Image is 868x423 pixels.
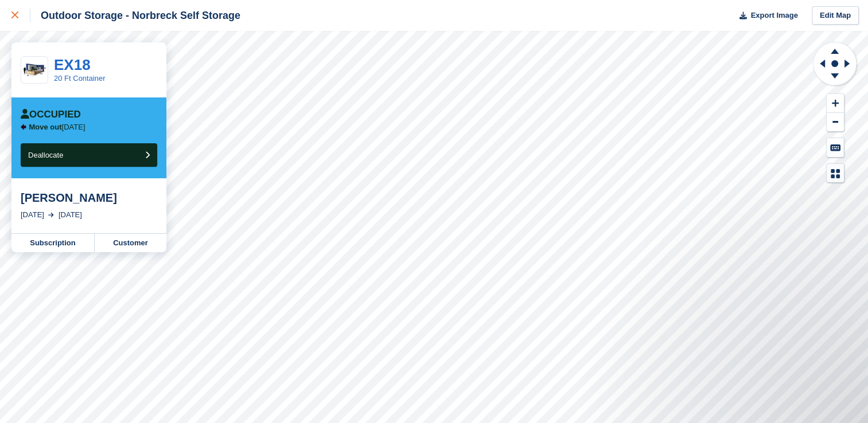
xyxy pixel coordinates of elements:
[21,109,81,120] div: Occupied
[21,143,157,167] button: Deallocate
[812,6,859,25] a: Edit Map
[54,56,91,73] a: EX18
[827,138,844,157] button: Keyboard Shortcuts
[28,151,63,159] span: Deallocate
[29,123,85,132] p: [DATE]
[48,213,54,217] img: arrow-right-light-icn-cde0832a797a2874e46488d9cf13f60e5c3a73dbe684e267c42b8395dfbc2abf.svg
[30,9,240,22] div: Outdoor Storage - Norbreck Self Storage
[827,113,844,132] button: Zoom Out
[827,94,844,113] button: Zoom In
[21,209,44,221] div: [DATE]
[59,209,82,221] div: [DATE]
[750,10,797,21] span: Export Image
[827,164,844,183] button: Map Legend
[29,123,62,131] span: Move out
[95,234,166,252] a: Customer
[21,191,157,205] div: [PERSON_NAME]
[21,60,48,80] img: 20-ft-container%20(13).jpg
[54,74,106,83] a: 20 Ft Container
[11,234,95,252] a: Subscription
[21,124,26,130] img: arrow-left-icn-90495f2de72eb5bd0bd1c3c35deca35cc13f817d75bef06ecd7c0b315636ce7e.svg
[733,6,798,25] button: Export Image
